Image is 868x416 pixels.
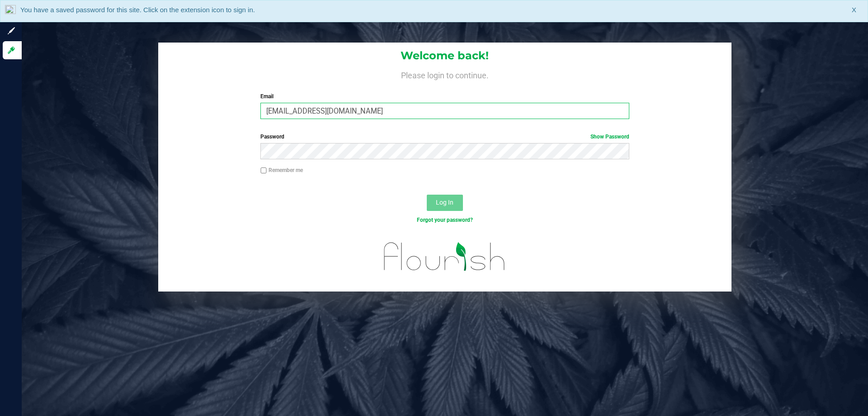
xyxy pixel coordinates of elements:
img: notLoggedInIcon.png [5,5,16,17]
label: Remember me [260,166,303,174]
inline-svg: Sign up [7,26,16,35]
a: Forgot your password? [417,217,473,223]
span: You have a saved password for this site. Click on the extension icon to sign in. [20,6,255,14]
span: X [852,5,856,15]
span: Log In [436,199,453,206]
inline-svg: Log in [7,46,16,55]
button: Log In [427,195,463,211]
span: Password [260,134,284,140]
a: Show Password [590,134,629,140]
h4: Please login to continue. [158,69,731,80]
input: Remember me [260,167,267,174]
img: flourish_logo.svg [373,234,516,280]
label: Email [260,92,629,100]
h1: Welcome back! [158,50,731,62]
